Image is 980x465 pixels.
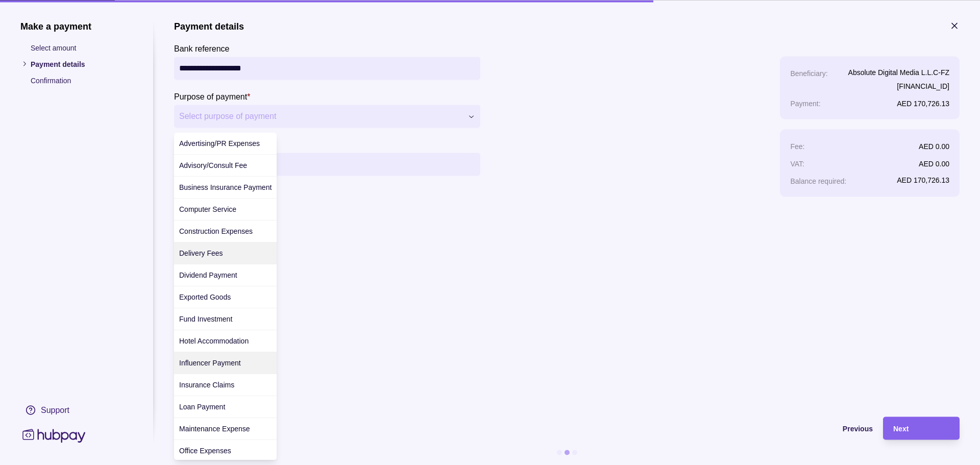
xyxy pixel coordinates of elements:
[179,447,231,455] span: Office Expenses
[179,359,241,367] span: Influencer Payment
[179,183,272,191] span: Business Insurance Payment
[179,227,253,235] span: Construction Expenses
[179,161,247,169] span: Advisory/Consult Fee
[179,293,231,301] span: Exported Goods
[179,425,250,433] span: Maintenance Expense
[179,271,237,279] span: Dividend Payment
[179,403,225,411] span: Loan Payment
[179,315,232,323] span: Fund Investment
[179,381,234,389] span: Insurance Claims
[179,337,249,345] span: Hotel Accommodation
[179,205,236,213] span: Computer Service
[179,249,223,257] span: Delivery Fees
[179,139,260,148] span: Advertising/PR Expenses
